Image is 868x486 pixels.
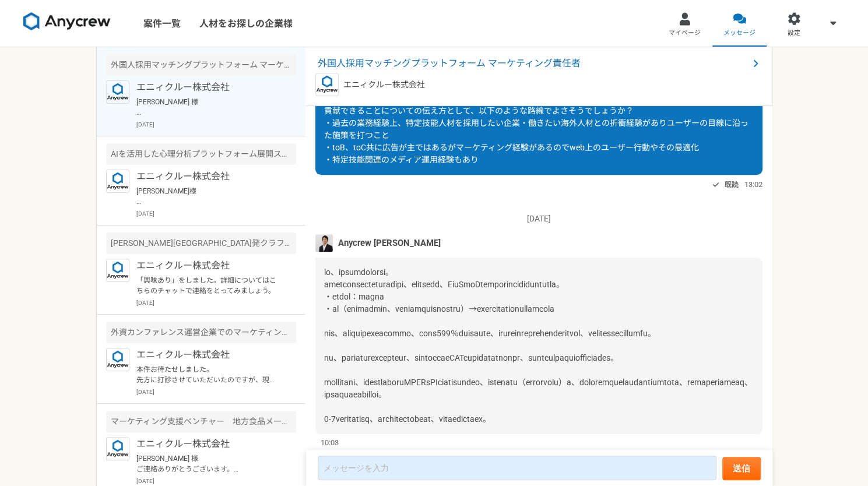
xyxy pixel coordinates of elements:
img: logo_text_blue_01.png [106,348,129,371]
img: logo_text_blue_01.png [315,73,339,96]
p: [PERSON_NAME] 様 お世話になっております。 上記承知いたしました。 後ほどよろしくお願いいたします。 [136,97,280,118]
p: [DATE] [315,213,762,225]
p: エニィクルー株式会社 [136,170,280,184]
div: [PERSON_NAME][GEOGRAPHIC_DATA]発クラフトビールを手がけるベンチャー プロダクト・マーケティングの戦略立案 [106,233,296,254]
p: エニィクルー株式会社 [136,80,280,94]
p: [DATE] [136,120,296,129]
div: 外資カンファレンス運営企業でのマーケティング業務【英語必須】 [106,322,296,343]
div: AIを活用した心理分析プラットフォーム展開スタートアップ マーケティング企画運用 [106,143,296,165]
button: 送信 [722,457,761,480]
p: [PERSON_NAME] 様 ご連絡ありがとうございます。 引き続きよろしくお願いします。 [136,453,280,474]
img: MHYT8150_2.jpg [315,234,333,252]
p: エニィクルー株式会社 [136,259,280,273]
img: logo_text_blue_01.png [106,437,129,460]
p: エニィクルー株式会社 [136,437,280,451]
div: 外国人採用マッチングプラットフォーム マーケティング責任者 [106,54,296,76]
p: [DATE] [136,298,296,307]
img: 8DqYSo04kwAAAAASUVORK5CYII= [23,12,111,31]
img: logo_text_blue_01.png [106,259,129,282]
span: マイページ [669,29,701,38]
img: logo_text_blue_01.png [106,170,129,193]
p: 本件お待たせしました。 先方に打診させていただいたのですが、現在複数候補がいらっしゃる中で、イベントへの参加（平日日中）での稼働を考えると、副業のかたよりフリーランスの方を優先したいとありました... [136,364,280,385]
span: 設定 [788,29,800,38]
span: 13:02 [744,179,762,190]
p: [DATE] [136,477,296,485]
span: 外国人採用マッチングプラットフォーム マーケティング責任者 [318,57,748,71]
p: [DATE] [136,209,296,218]
span: Anycrew [PERSON_NAME] [338,237,441,249]
div: マーケティング支援ベンチャー 地方食品メーカーのEC/SNS支援（マーケター） [106,411,296,432]
span: 10:03 [321,437,339,448]
img: logo_text_blue_01.png [106,80,129,104]
span: lo、ipsumdolorsi。 ametconsecteturadipi、elitsedd、EiuSmoDtemporincididuntutla。 ・etdol：magna ・al（enim... [324,267,753,424]
p: エニィクルー株式会社 [343,79,425,91]
span: メッセージ [723,29,755,38]
p: 「興味あり」をしました。詳細についてはこちらのチャットで連絡をとってみましょう。 [136,275,280,296]
span: 既読 [725,178,739,192]
p: [PERSON_NAME]様 お世話になっております。 Anycrewの[PERSON_NAME]です。 こちらご返信遅くなり、申し訳ございません。 ご状況につきまして、承知いたしました。 先方... [136,186,280,207]
p: [DATE] [136,388,296,396]
p: エニィクルー株式会社 [136,348,280,362]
